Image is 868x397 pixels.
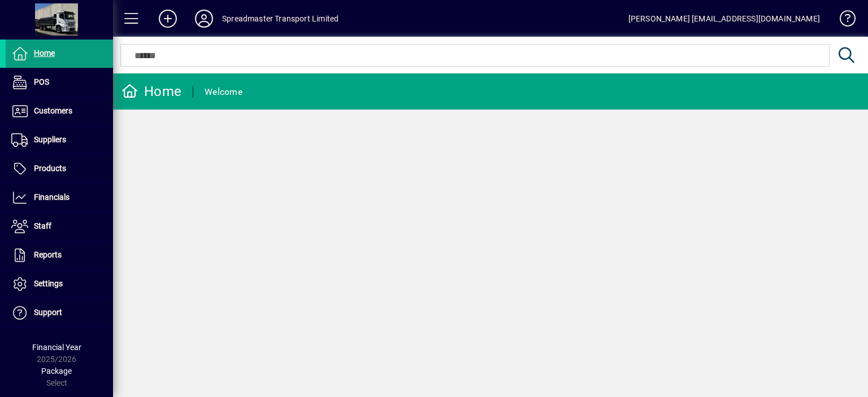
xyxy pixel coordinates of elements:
span: Financial Year [32,343,81,352]
a: Customers [6,97,113,125]
span: Suppliers [34,135,66,144]
button: Add [150,8,186,29]
a: Settings [6,270,113,298]
div: [PERSON_NAME] [EMAIL_ADDRESS][DOMAIN_NAME] [628,10,820,28]
a: Reports [6,241,113,269]
a: Knowledge Base [831,2,854,39]
span: Products [34,164,66,173]
button: Profile [186,8,222,29]
span: Financials [34,193,70,202]
a: Financials [6,184,113,212]
span: Staff [34,221,51,230]
span: Customers [34,106,72,115]
a: Suppliers [6,126,113,154]
span: Package [41,367,72,376]
span: POS [34,77,49,86]
a: Products [6,155,113,183]
span: Reports [34,250,62,259]
a: Support [6,299,113,327]
span: Settings [34,279,63,288]
div: Welcome [205,83,242,101]
span: Home [34,49,55,58]
a: POS [6,68,113,97]
div: Spreadmaster Transport Limited [222,10,338,28]
div: Home [121,82,181,101]
span: Support [34,308,62,317]
a: Staff [6,212,113,241]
